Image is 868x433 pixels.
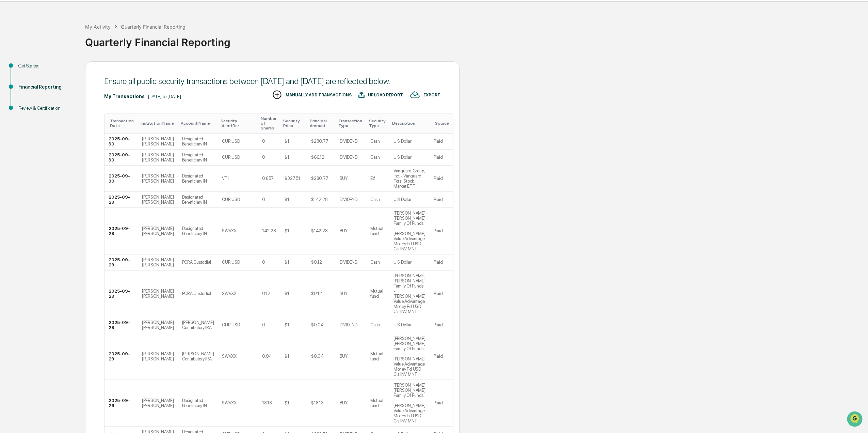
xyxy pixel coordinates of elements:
[370,139,380,144] div: Cash
[85,24,111,30] div: My Activity
[178,333,218,380] td: [PERSON_NAME] Contributory IRA
[105,333,138,380] td: 2025-09-29
[311,176,328,181] div: $280.77
[7,87,12,92] div: 🖐️
[262,400,272,405] div: 18.13
[340,354,348,359] div: BUY
[340,228,348,233] div: BUY
[393,155,411,160] div: U S Dollar
[4,83,47,95] a: 🖐️Preclearance
[7,99,12,105] div: 🔎
[85,31,865,48] div: Quarterly Financial Reporting
[18,105,74,112] div: Review & Certification
[7,52,19,64] img: 1746055101610-c473b297-6a78-478c-a979-82029cc54cd1
[142,195,174,205] div: [PERSON_NAME] [PERSON_NAME]
[410,90,420,100] img: EXPORT
[142,320,174,330] div: [PERSON_NAME] [PERSON_NAME]
[105,317,138,333] td: 2025-09-29
[262,260,265,265] div: 0
[393,260,411,265] div: U S Dollar
[262,155,265,160] div: 0
[430,150,453,166] td: Plaid
[430,192,453,208] td: Plaid
[142,226,174,236] div: [PERSON_NAME] [PERSON_NAME]
[430,333,453,380] td: Plaid
[262,139,265,144] div: 0
[49,87,55,92] div: 🗄️
[178,380,218,427] td: Designated Beneficiary IN
[56,86,84,93] span: Attestations
[105,192,138,208] td: 2025-09-29
[311,260,322,265] div: $0.12
[262,354,272,359] div: 0.04
[116,54,124,62] button: Start new chat
[311,155,324,160] div: $66.12
[310,119,333,128] div: Toggle SortBy
[430,380,453,427] td: Plaid
[18,62,74,69] div: Get Started
[393,273,425,314] div: [PERSON_NAME] [PERSON_NAME] Family Of Funds - [PERSON_NAME] Value Advantage Money Fd USD Cls INV MNT
[285,139,289,144] div: $1
[340,400,348,405] div: BUY
[285,260,289,265] div: $1
[142,152,174,163] div: [PERSON_NAME] [PERSON_NAME]
[285,176,300,181] div: $327.51
[393,336,425,377] div: [PERSON_NAME] [PERSON_NAME] Family Of Funds - [PERSON_NAME] Value Advantage Money Fd USD Cls INV MNT
[105,166,138,192] td: 2025-09-30
[18,83,74,91] div: Financial Reporting
[286,93,352,97] div: MANUALLY ADD TRANSACTIONS
[393,322,411,327] div: U S Dollar
[105,134,138,150] td: 2025-09-30
[142,257,174,267] div: [PERSON_NAME] [PERSON_NAME]
[311,228,327,233] div: $142.28
[142,289,174,299] div: [PERSON_NAME] [PERSON_NAME]
[178,166,218,192] td: Designated Beneficiary IN
[340,197,357,202] div: DIVIDEND
[340,260,357,265] div: DIVIDEND
[23,59,86,64] div: We're available if you need us!
[370,289,385,299] div: Mutual fund
[430,254,453,270] td: Plaid
[311,139,328,144] div: $280.77
[311,291,322,296] div: $0.12
[368,93,403,97] div: UPLOAD REPORT
[222,197,240,202] div: CUR:USD
[142,173,174,184] div: [PERSON_NAME] [PERSON_NAME]
[340,176,348,181] div: BUY
[340,155,357,160] div: DIVIDEND
[393,168,425,189] div: Vanguard Group, Inc. - Vanguard Total Stock Market ETF
[370,322,380,327] div: Cash
[222,291,237,296] div: SWVXX
[285,400,289,405] div: $1
[370,260,380,265] div: Cash
[47,83,87,95] a: 🗄️Attestations
[285,155,289,160] div: $1
[222,322,240,327] div: CUR:USD
[430,208,453,254] td: Plaid
[311,354,324,359] div: $0.04
[338,119,364,128] div: Toggle SortBy
[392,121,427,126] div: Toggle SortBy
[178,254,218,270] td: PCRA Custodial
[142,351,174,361] div: [PERSON_NAME] [PERSON_NAME]
[393,197,411,202] div: U S Dollar
[222,354,237,359] div: SWVXX
[430,317,453,333] td: Plaid
[221,119,255,128] div: Toggle SortBy
[222,400,237,405] div: SWVXX
[178,134,218,150] td: Designated Beneficiary IN
[105,208,138,254] td: 2025-09-29
[14,86,44,93] span: Preclearance
[110,119,135,128] div: Toggle SortBy
[369,119,387,128] div: Toggle SortBy
[423,93,440,97] div: EXPORT
[340,291,348,296] div: BUY
[104,76,440,86] div: Ensure all public security transactions between [DATE] and [DATE] are reflected below.
[430,270,453,317] td: Plaid
[340,139,357,144] div: DIVIDEND
[261,116,278,130] div: Toggle SortBy
[285,291,289,296] div: $1
[262,197,265,202] div: 0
